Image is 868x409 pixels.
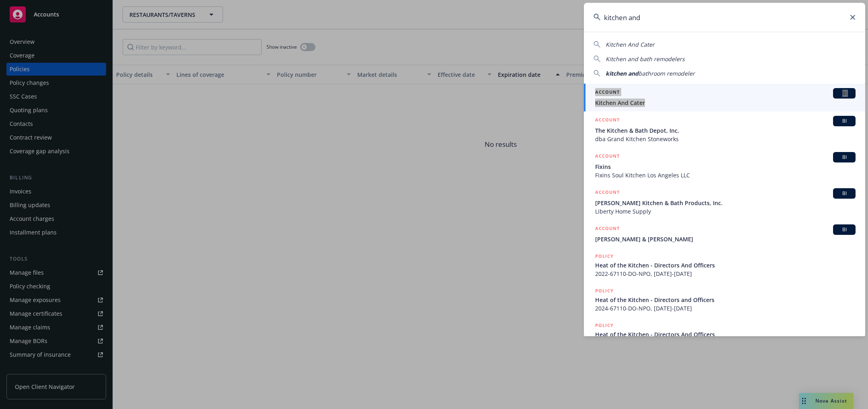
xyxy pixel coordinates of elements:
[836,154,852,161] span: BI
[595,235,856,243] span: [PERSON_NAME] & [PERSON_NAME]
[584,184,865,220] a: ACCOUNTBI[PERSON_NAME] Kitchen & Bath Products, Inc.Liberty Home Supply
[595,188,620,198] h5: ACCOUNT
[639,70,695,77] span: bathroom remodeler
[595,224,620,234] h5: ACCOUNT
[595,207,856,216] span: Liberty Home Supply
[584,248,865,282] a: POLICYHeat of the Kitchen - Directors And Officers2022-67110-DO-NPO, [DATE]-[DATE]
[836,190,852,197] span: BI
[595,171,856,179] span: Fixins Soul Kitchen Los Angeles LLC
[584,220,865,248] a: ACCOUNTBI[PERSON_NAME] & [PERSON_NAME]
[584,111,865,148] a: ACCOUNTBIThe Kitchen & Bath Depot, Inc.dba Grand Kitchen Stoneworks
[595,269,856,278] span: 2022-67110-DO-NPO, [DATE]-[DATE]
[584,84,865,111] a: ACCOUNTBIKitchen And Cater
[595,152,620,162] h5: ACCOUNT
[836,90,852,97] span: BI
[595,199,856,207] span: [PERSON_NAME] Kitchen & Bath Products, Inc.
[584,3,865,32] input: Search...
[595,252,614,260] h5: POLICY
[595,261,856,269] span: Heat of the Kitchen - Directors And Officers
[584,282,865,317] a: POLICYHeat of the Kitchen - Directors and Officers2024-67110-DO-NPO, [DATE]-[DATE]
[595,287,614,295] h5: POLICY
[595,321,614,329] h5: POLICY
[595,126,856,135] span: The Kitchen & Bath Depot, Inc.
[606,41,655,48] span: Kitchen And Cater
[595,162,856,171] span: Fixins
[606,55,685,63] span: Kitchen and bath remodelers
[595,116,620,125] h5: ACCOUNT
[595,304,856,312] span: 2024-67110-DO-NPO, [DATE]-[DATE]
[595,330,856,339] span: Heat of the Kitchen - Directors And Officers
[595,296,856,304] span: Heat of the Kitchen - Directors and Officers
[584,317,865,351] a: POLICYHeat of the Kitchen - Directors And Officers
[836,117,852,125] span: BI
[584,148,865,184] a: ACCOUNTBIFixinsFixins Soul Kitchen Los Angeles LLC
[606,70,639,77] span: kitchen and
[595,88,620,98] h5: ACCOUNT
[595,135,856,143] span: dba Grand Kitchen Stoneworks
[836,226,852,233] span: BI
[595,99,856,107] span: Kitchen And Cater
